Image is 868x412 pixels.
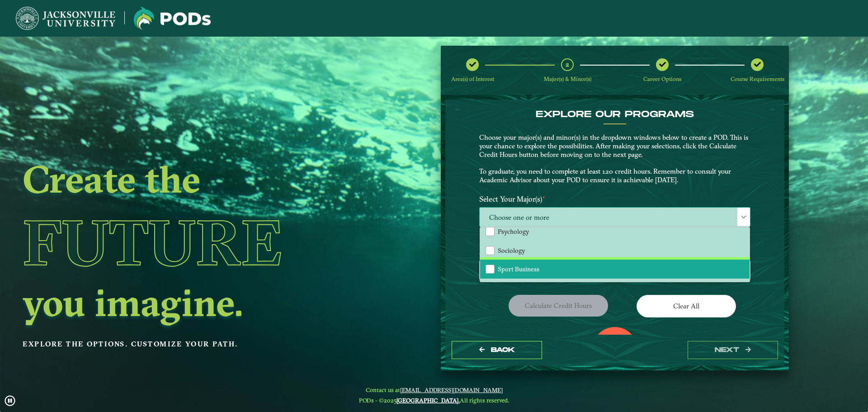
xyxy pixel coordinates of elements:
label: Select Your Major(s) [472,191,757,208]
span: Back [491,346,515,354]
span: Course Requirements [731,76,784,82]
li: Sociology [480,241,750,260]
button: Clear All [637,295,736,317]
h2: you imagine. [23,284,368,322]
span: PODs - ©2025 All rights reserved. [359,397,509,404]
p: Choose your major(s) and minor(s) in the dropdown windows below to create a POD. This is your cha... [479,133,750,185]
p: Explore the options. Customize your path. [23,337,368,351]
span: Sociology [498,246,525,255]
span: Area(s) of Interest [451,76,494,82]
span: Choose one or more [480,208,750,227]
span: Sport Business [498,265,539,273]
a: [GEOGRAPHIC_DATA]. [396,397,460,404]
span: Psychology [498,227,529,236]
sup: ⋆ [542,194,546,200]
a: [EMAIL_ADDRESS][DOMAIN_NAME] [400,386,503,393]
span: Career Options [643,76,681,82]
p: Please select at least one Major [479,229,750,238]
img: Jacksonville University logo [16,7,115,30]
h4: EXPLORE OUR PROGRAMS [479,109,750,120]
h2: Create the [23,160,368,198]
img: Jacksonville University logo [134,7,211,30]
button: Calculate credit hours [509,295,608,316]
h1: Future [23,201,368,284]
button: Back [452,341,542,360]
span: 2 [566,60,569,69]
li: Sport Business [480,260,750,279]
span: Major(s) & Minor(s) [544,76,591,82]
label: Select Your Minor(s) [472,244,757,260]
li: Psychology [480,222,750,241]
button: next [688,341,778,360]
li: Sports in Society [480,279,750,298]
span: Contact us at [359,386,509,393]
